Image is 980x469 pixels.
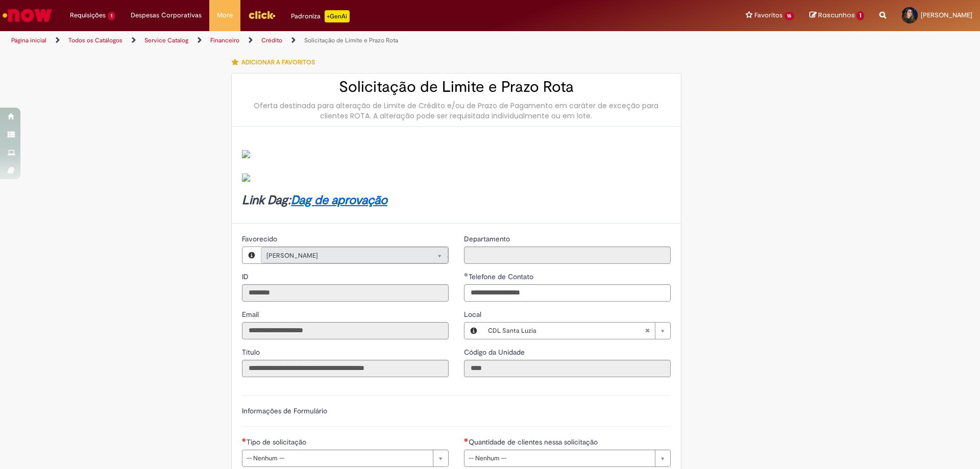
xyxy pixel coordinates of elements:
input: Título [242,360,449,377]
span: Somente leitura - Título [242,348,262,357]
label: Informações de Formulário [242,406,327,415]
span: Obrigatório Preenchido [464,273,469,277]
span: Necessários [242,438,247,442]
span: Local [464,310,483,319]
span: 1 [108,12,115,20]
span: Rascunhos [818,10,855,20]
label: Somente leitura - ID [242,271,251,282]
span: Somente leitura - Favorecido [242,234,279,243]
span: Somente leitura - Código da Unidade [464,348,527,357]
img: ServiceNow [1,5,54,26]
span: Adicionar a Favoritos [241,58,315,66]
input: Código da Unidade [464,360,671,377]
span: Despesas Corporativas [131,10,202,20]
input: Telefone de Contato [464,284,671,302]
img: sys_attachment.do [242,174,250,182]
a: Solicitação de Limite e Prazo Rota [304,36,398,44]
span: [PERSON_NAME] [921,11,972,19]
span: -- Nenhum -- [469,450,650,466]
span: CDL Santa Luzia [488,323,645,339]
span: Favoritos [754,10,782,20]
span: Somente leitura - Departamento [464,234,512,243]
a: Rascunhos [810,11,864,20]
span: Requisições [70,10,106,20]
button: Favorecido, Visualizar este registro Ana Clara Lopes Maciel [242,247,261,263]
a: Todos os Catálogos [68,36,122,44]
strong: Link Dag: [242,192,387,208]
abbr: Limpar campo Local [640,323,655,339]
a: Financeiro [210,36,239,44]
h2: Solicitação de Limite e Prazo Rota [242,79,671,95]
a: Página inicial [11,36,46,44]
span: 16 [785,12,795,20]
ul: Trilhas de página [8,31,646,50]
label: Somente leitura - Código da Unidade [464,347,527,357]
span: Quantidade de clientes nessa solicitação [469,437,600,447]
span: More [217,10,233,20]
input: ID [242,284,449,302]
a: CDL Santa LuziaLimpar campo Local [483,323,670,339]
span: 1 [856,11,864,20]
div: Oferta destinada para alteração de Limite de Crédito e/ou de Prazo de Pagamento em caráter de exc... [242,101,671,121]
img: click_logo_yellow_360x200.png [248,7,276,22]
label: Somente leitura - Departamento [464,234,512,244]
span: -- Nenhum -- [247,450,428,466]
button: Local, Visualizar este registro CDL Santa Luzia [464,323,483,339]
a: Dag de aprovação [291,192,387,208]
button: Adicionar a Favoritos [231,52,321,73]
span: Necessários [464,438,469,442]
span: Tipo de solicitação [247,437,308,447]
span: [PERSON_NAME] [266,248,422,264]
label: Somente leitura - Título [242,347,262,357]
a: [PERSON_NAME]Limpar campo Favorecido [261,247,448,263]
input: Email [242,322,449,339]
a: Crédito [261,36,282,44]
input: Departamento [464,246,671,264]
img: sys_attachment.do [242,150,250,158]
span: Telefone de Contato [469,272,535,281]
label: Somente leitura - Email [242,309,261,319]
div: Padroniza [291,10,350,22]
p: +GenAi [325,10,350,22]
span: Somente leitura - ID [242,272,251,281]
a: Service Catalog [144,36,188,44]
